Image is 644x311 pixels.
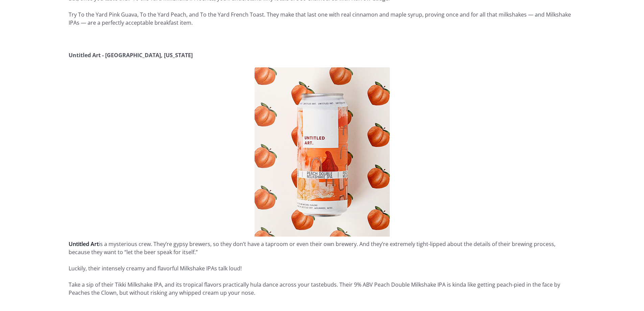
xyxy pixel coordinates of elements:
p: ‍ is a mysterious crew. They’re gypsy brewers, so they don’t have a taproom or even their own bre... [69,240,576,256]
p: Try To the Yard Pink Guava, To the Yard Peach, and To the Yard French Toast. They make that last ... [69,10,576,27]
strong: Untitled Art - [GEOGRAPHIC_DATA], [US_STATE] [69,51,193,59]
p: Luckily, their intensely creamy and flavorful Milkshake IPAs talk loud! [69,264,576,272]
a: Untitled Art [69,240,99,248]
p: Take a sip of their Tikki Milkshake IPA, and its tropical flavors practically hula dance across y... [69,281,576,297]
p: ‍ [69,51,576,59]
